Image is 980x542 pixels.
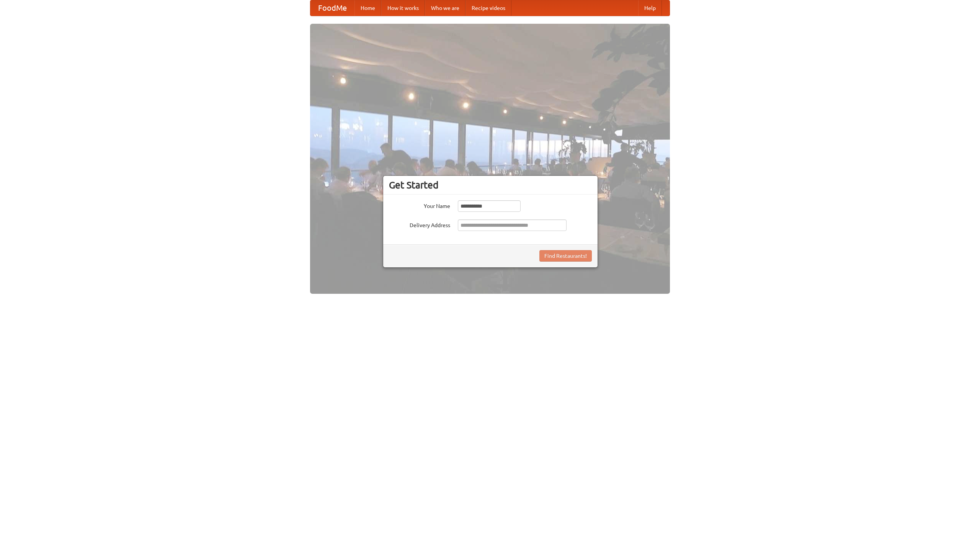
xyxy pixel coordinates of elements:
label: Delivery Address [389,219,450,229]
a: Home [354,0,381,16]
a: Who we are [425,0,465,16]
a: Help [638,0,662,16]
a: FoodMe [310,0,354,16]
label: Your Name [389,200,450,210]
a: How it works [381,0,425,16]
button: Find Restaurants! [539,250,592,262]
a: Recipe videos [465,0,511,16]
h3: Get Started [389,179,592,191]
